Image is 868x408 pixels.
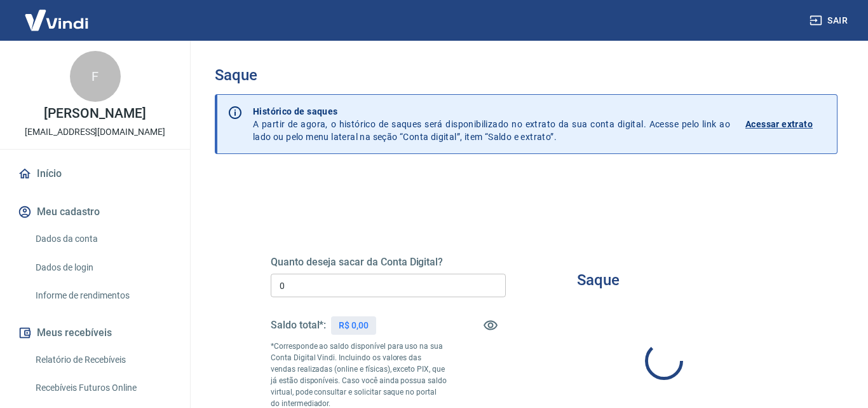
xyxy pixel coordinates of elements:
[271,319,326,332] h5: Saldo total*:
[31,226,175,252] a: Dados da conta
[25,125,165,139] p: [EMAIL_ADDRESS][DOMAIN_NAME]
[31,255,175,281] a: Dados de login
[44,107,146,120] p: [PERSON_NAME]
[70,51,121,102] div: F
[31,347,175,373] a: Relatório de Recebíveis
[15,319,175,347] button: Meus recebíveis
[215,66,837,84] h3: Saque
[253,105,730,118] p: Histórico de saques
[807,9,853,32] button: Sair
[271,256,506,269] h5: Quanto deseja sacar da Conta Digital?
[253,105,730,143] p: A partir de agora, o histórico de saques será disponibilizado no extrato da sua conta digital. Ac...
[745,118,813,130] p: Acessar extrato
[339,319,369,332] p: R$ 0,00
[31,283,175,309] a: Informe de rendimentos
[15,198,175,226] button: Meu cadastro
[15,160,175,188] a: Início
[15,1,98,39] img: Vindi
[577,271,620,289] h3: Saque
[745,105,827,143] a: Acessar extrato
[31,375,175,401] a: Recebíveis Futuros Online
